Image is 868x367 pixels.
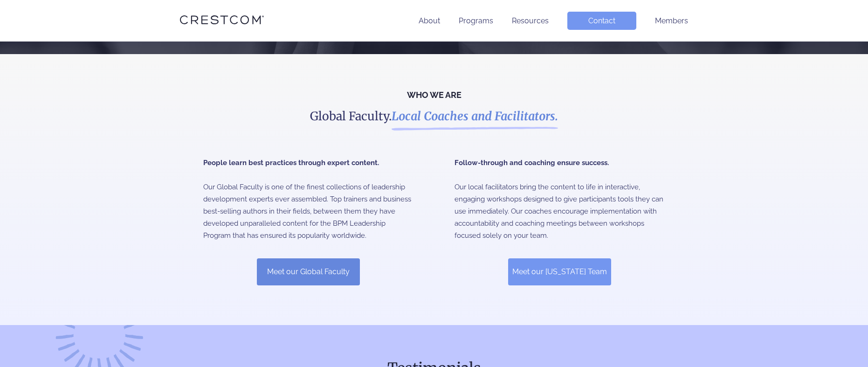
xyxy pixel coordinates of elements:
p: Our Global Faculty is one of the finest collections of leadership development experts ever assemb... [203,157,413,242]
i: Local Coaches and Facilitators. [392,109,558,124]
b: Follow-through and coaching ensure success. [455,159,609,167]
a: Meet our Global Faculty [257,258,360,285]
p: Our local facilitators bring the content to life in interactive, engaging workshops designed to g... [455,181,665,242]
a: Contact [567,12,636,30]
h4: Global Faculty. [272,108,597,125]
b: People learn best practices through expert content. [203,159,379,167]
a: Members [655,16,688,25]
a: Programs [459,16,493,25]
a: About [419,16,440,25]
a: Resources [512,16,549,25]
h3: WHO WE ARE [105,91,763,99]
a: Meet our [US_STATE] Team [508,258,611,285]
